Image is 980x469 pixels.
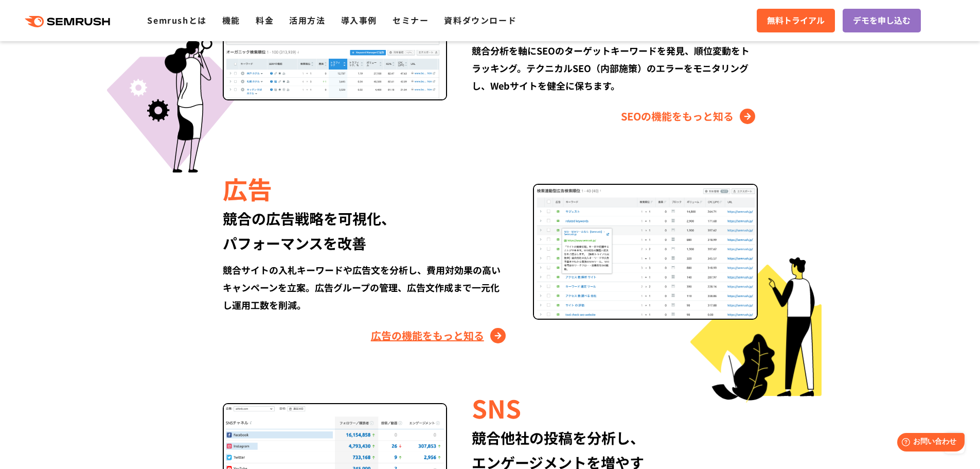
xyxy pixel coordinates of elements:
[767,14,825,27] span: 無料トライアル
[289,14,325,26] a: 活用方法
[147,14,206,26] a: Semrushとは
[223,171,508,206] div: 広告
[223,206,508,255] div: 競合の広告戦略を可視化、 パフォーマンスを改善
[853,14,911,27] span: デモを申し込む
[757,9,835,32] a: 無料トライアル
[843,9,921,32] a: デモを申し込む
[444,14,516,26] a: 資料ダウンロード
[472,390,757,425] div: SNS
[371,327,508,344] a: 広告の機能をもっと知る
[393,14,429,26] a: セミナー
[472,42,757,94] div: 競合分析を軸にSEOのターゲットキーワードを発見、順位変動をトラッキング。テクニカルSEO（内部施策）のエラーをモニタリングし、Webサイトを健全に保ちます。
[621,108,758,125] a: SEOの機能をもっと知る
[888,429,969,458] iframe: Help widget launcher
[341,14,377,26] a: 導入事例
[256,14,274,26] a: 料金
[223,261,508,314] div: 競合サイトの入札キーワードや広告文を分析し、費用対効果の高いキャンペーンを立案。広告グループの管理、広告文作成まで一元化し運用工数を削減。
[222,14,240,26] a: 機能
